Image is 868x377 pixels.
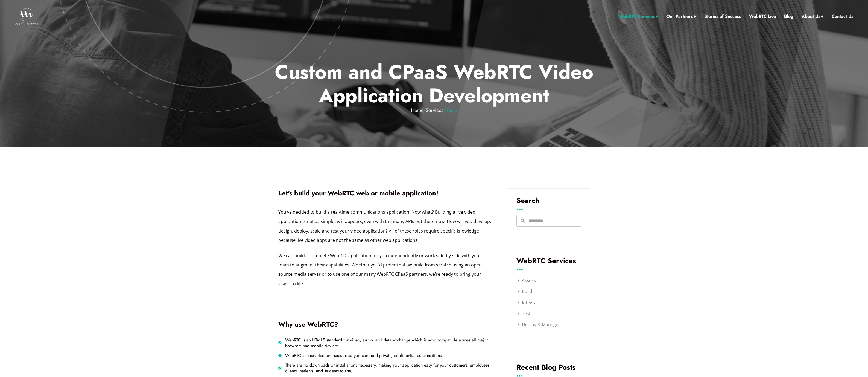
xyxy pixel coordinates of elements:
[284,337,492,349] span: WebRTC is an HTML5 standard for video, audio, and data exchange which is now compatible across al...
[802,13,823,20] a: About Us
[278,207,492,245] p: You’ve decided to build a real-time communications application. Now what? Building a live video a...
[704,13,741,20] a: Stories of Success
[832,13,853,20] a: Contact Us
[278,321,492,328] h2: Why use WebRTC?
[516,197,581,204] h3: Search
[278,188,492,198] h1: Let's build your WebRTC web or mobile application!
[278,251,492,289] p: We can build a complete WebRTC application for you independently or work side-by-side with your t...
[518,300,541,306] a: Integrate
[516,205,581,210] h3: ...
[274,108,594,114] em: / / Build
[749,13,776,20] a: WebRTC Live
[516,257,581,264] h3: WebRTC Services
[274,60,594,113] p: Custom and CPaaS WebRTC Video Application Development
[15,8,38,25] img: WebRTC.ventures
[784,13,793,20] a: Blog
[518,288,532,294] a: Build
[666,13,696,20] a: Our Partners
[516,266,581,270] h3: ...
[619,13,658,20] a: WebRTC Services
[518,277,536,283] a: Assess
[284,353,443,359] span: WebRTC is encrypted and secure, so you can hold private, confidential conversations.
[516,372,581,376] h3: ...
[516,364,581,371] h3: Recent Blog Posts
[426,107,443,114] a: Services
[411,107,423,114] a: Home
[284,362,492,374] span: There are no downloads or installations necessary, making your application easy for your customer...
[518,311,531,317] a: Test
[518,321,558,327] a: Deploy & Manage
